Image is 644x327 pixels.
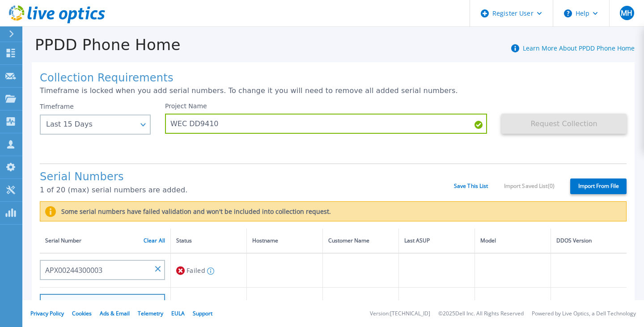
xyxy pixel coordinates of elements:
[72,310,92,317] a: Cookies
[40,103,74,110] label: Timeframe
[40,72,627,85] h1: Collection Requirements
[171,310,185,317] a: EULA
[46,120,135,128] div: Last 15 Days
[501,114,627,134] button: Request Collection
[56,208,331,215] label: Some serial numbers have failed validation and won't be included into collection request.
[454,183,488,189] a: Save This List
[45,236,165,246] div: Serial Number
[370,311,430,317] li: Version: [TECHNICAL_ID]
[165,103,207,109] label: Project Name
[322,229,398,253] th: Customer Name
[398,229,475,253] th: Last ASUP
[621,9,632,17] span: MH
[551,229,627,253] th: DDOS Version
[22,36,181,54] h1: PPDD Phone Home
[246,229,322,253] th: Hostname
[40,294,165,314] input: Enter Serial Number
[30,310,64,317] a: Privacy Policy
[100,310,130,317] a: Ads & Email
[570,178,627,194] label: Import From File
[40,171,454,183] h1: Serial Numbers
[40,186,454,194] p: 1 of 20 (max) serial numbers are added.
[475,229,551,253] th: Model
[144,238,165,244] a: Clear All
[523,44,635,52] a: Learn More About PPDD Phone Home
[138,310,163,317] a: Telemetry
[532,311,636,317] li: Powered by Live Optics, a Dell Technology
[40,260,165,280] input: Enter Serial Number
[438,311,524,317] li: © 2025 Dell Inc. All Rights Reserved
[193,310,212,317] a: Support
[176,262,241,279] div: Failed
[165,114,487,134] input: Enter Project Name
[40,87,627,95] p: Timeframe is locked when you add serial numbers. To change it you will need to remove all added s...
[171,229,247,253] th: Status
